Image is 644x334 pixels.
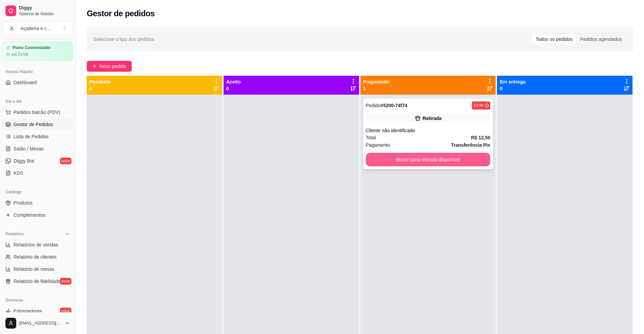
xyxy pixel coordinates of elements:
span: Relatório de fidelidade [14,278,61,285]
span: Produtos [14,199,33,206]
button: Novo pedido [87,61,132,72]
span: Entregadores [14,308,42,314]
a: Relatório de clientes [3,252,73,262]
p: Em entrega [500,78,525,85]
div: Açaiteria e c ... [21,25,51,32]
span: Gestor de Pedidos [14,121,53,128]
div: Retirada [422,115,441,122]
strong: Transferência Pix [451,142,490,148]
a: Relatórios de vendas [3,239,73,250]
p: Preparando [363,78,390,85]
button: Select a team [3,22,73,35]
a: Produtos [3,197,73,208]
span: Pedido [366,103,381,108]
a: Entregadoresnovo [3,306,73,316]
div: Todos os pedidos [532,34,576,44]
a: KDS [3,168,73,178]
span: Selecione o tipo dos pedidos [94,35,154,43]
span: Dashboard [14,79,37,86]
p: Pendente [89,78,111,85]
span: Pagamento [366,141,390,149]
div: Gerenciar [3,295,73,306]
div: Acesso Rápido [3,66,73,77]
p: Aceito [226,78,241,85]
a: Salão / Mesas [3,143,73,154]
div: 13:06 [473,103,483,108]
span: Diggy Bot [14,158,34,164]
span: Diggy [19,5,70,11]
strong: R$ 12,50 [471,135,490,140]
div: Cliente não identificado [366,127,491,134]
span: KDS [14,170,23,176]
strong: # 5200-74f74 [380,103,407,108]
button: Mover para retirada disponível [366,153,491,166]
span: [EMAIL_ADDRESS][DOMAIN_NAME] [19,320,62,326]
a: Plano Customizadoaté 21/08 [3,42,73,61]
a: Dashboard [3,77,73,88]
a: Diggy Botnovo [3,156,73,166]
span: Relatórios [5,231,24,237]
span: Complementos [14,212,45,218]
a: Complementos [3,210,73,220]
span: Salão / Mesas [14,145,44,152]
span: Sistema de Gestão [19,11,70,17]
button: Pedidos balcão (PDV) [3,107,73,118]
p: 0 [226,85,241,92]
span: Pedidos balcão (PDV) [14,109,60,116]
h2: Gestor de pedidos [87,8,155,19]
span: Relatório de clientes [14,254,57,260]
p: 0 [89,85,111,92]
span: Relatório de mesas [14,266,55,272]
a: Relatório de fidelidadenovo [3,276,73,287]
p: 0 [500,85,525,92]
button: [EMAIL_ADDRESS][DOMAIN_NAME] [3,315,73,331]
article: até 21/08 [11,52,28,57]
div: Dia a dia [3,96,73,107]
a: Relatório de mesas [3,264,73,275]
span: Total [366,134,376,141]
span: plus [92,64,97,69]
span: Lista de Pedidos [14,133,49,140]
span: Novo pedido [100,63,126,70]
a: Lista de Pedidos [3,131,73,142]
div: Catálogo [3,187,73,197]
div: Pedidos agendados [576,34,626,44]
a: DiggySistema de Gestão [3,3,73,19]
span: Relatórios de vendas [14,241,58,248]
article: Plano Customizado [13,45,50,50]
p: 1 [363,85,390,92]
a: Gestor de Pedidos [3,119,73,130]
span: A [8,25,15,32]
